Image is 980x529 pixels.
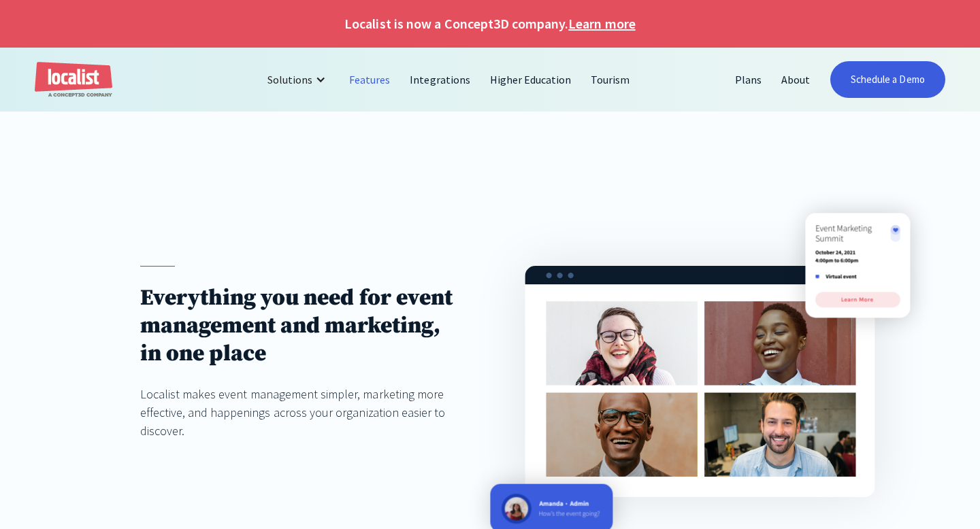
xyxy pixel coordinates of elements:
a: home [35,62,112,98]
div: Solutions [257,63,340,96]
a: Features [340,63,400,96]
a: Tourism [581,63,640,96]
a: Schedule a Demo [830,61,945,98]
a: About [772,63,820,96]
h1: Everything you need for event management and marketing, in one place [140,284,455,368]
a: Learn more [568,14,635,34]
a: Plans [725,63,772,96]
a: Integrations [400,63,480,96]
div: Localist makes event management simpler, marketing more effective, and happenings across your org... [140,385,455,440]
a: Higher Education [480,63,582,96]
div: Solutions [267,71,312,88]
